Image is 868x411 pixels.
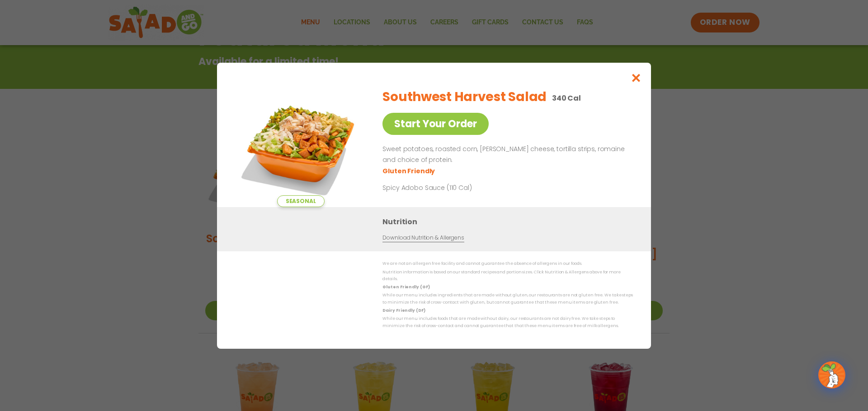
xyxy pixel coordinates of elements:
[382,113,489,135] a: Start Your Order
[237,81,364,207] img: Featured product photo for Southwest Harvest Salad
[382,216,637,227] h3: Nutrition
[382,284,429,290] strong: Gluten Friendly (GF)
[382,88,547,106] h2: Southwest Harvest Salad
[382,268,633,282] p: Nutrition information is based on our standard recipes and portion sizes. Click Nutrition & Aller...
[382,292,633,306] p: While our menu includes ingredients that are made without gluten, our restaurants are not gluten ...
[382,166,436,175] li: Gluten Friendly
[382,144,629,166] p: Sweet potatoes, roasted corn, [PERSON_NAME] cheese, tortilla strips, romaine and choice of protein.
[819,362,844,388] img: wpChatIcon
[277,195,325,207] span: Seasonal
[382,315,633,329] p: While our menu includes foods that are made without dairy, our restaurants are not dairy free. We...
[382,260,633,267] p: We are not an allergen free facility and cannot guarantee the absence of allergens in our foods.
[382,308,425,313] strong: Dairy Friendly (DF)
[382,234,464,242] a: Download Nutrition & Allergens
[622,63,651,93] button: Close modal
[382,183,550,192] p: Spicy Adobo Sauce (110 Cal)
[552,92,581,104] p: 340 Cal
